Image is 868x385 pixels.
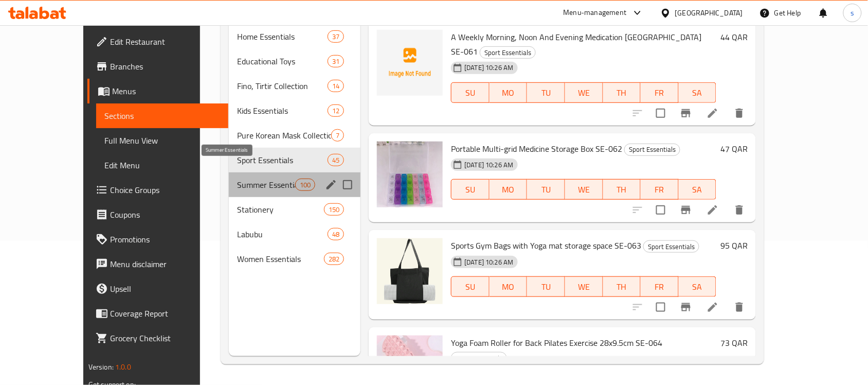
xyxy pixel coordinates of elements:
span: Edit Menu [104,159,220,171]
img: Sports Gym Bags with Yoga mat storage space SE-063 [377,238,443,304]
a: Edit menu item [707,107,719,119]
h6: 47 QAR [720,142,748,156]
div: items [328,154,344,166]
span: TH [607,279,637,294]
a: Edit menu item [707,301,719,313]
span: SU [456,182,485,197]
img: A Weekly Morning, Noon And Evening Medication Pill Box SE-061 [377,30,443,96]
span: TU [531,85,561,100]
div: Summer Essentials100edit [229,172,360,197]
h6: 44 QAR [720,30,748,44]
div: Educational Toys31 [229,49,360,74]
span: Pure Korean Mask Collection [237,129,331,142]
span: Coverage Report [110,307,220,320]
span: 12 [328,106,343,116]
span: s [851,7,854,19]
button: Branch-specific-item [674,295,698,320]
span: 150 [324,205,343,215]
div: Labubu48 [229,222,360,247]
span: Branches [110,60,220,73]
a: Menus [87,79,228,103]
span: TU [531,279,561,294]
span: 45 [328,155,343,165]
a: Promotions [87,227,228,252]
span: TH [607,182,637,197]
div: Sport Essentials45 [229,148,360,172]
a: Edit Restaurant [87,29,228,54]
div: Sport Essentials [643,240,699,253]
button: MO [490,179,528,200]
span: Home Essentials [237,30,328,43]
span: 1.0.0 [115,360,131,374]
span: 31 [328,57,343,66]
span: TU [531,182,561,197]
span: WE [569,182,599,197]
span: 37 [328,32,343,42]
span: Sport Essentials [644,241,699,253]
span: MO [494,85,523,100]
a: Coupons [87,202,228,227]
a: Coverage Report [87,301,228,326]
div: Home Essentials37 [229,24,360,49]
button: FR [641,82,679,103]
span: Sport Essentials [480,47,535,59]
span: SA [683,279,713,294]
span: MO [494,279,523,294]
span: Fino, Tirtir Collection [237,80,328,92]
span: Select to update [650,296,672,318]
button: MO [490,82,528,103]
img: Portable Multi-grid Medicine Storage Box SE-062 [377,142,443,207]
span: 48 [328,230,343,239]
span: Portable Multi-grid Medicine Storage Box SE-062 [451,141,622,156]
button: FR [641,179,679,200]
span: Select to update [650,199,672,221]
span: SA [683,182,713,197]
span: Labubu [237,228,328,240]
span: Edit Restaurant [110,36,220,48]
span: TH [607,85,637,100]
span: 7 [332,131,343,141]
div: Kids Essentials12 [229,98,360,123]
button: Branch-specific-item [674,101,698,126]
span: A Weekly Morning, Noon And Evening Medication [GEOGRAPHIC_DATA] SE-061 [451,29,701,59]
span: Sport Essentials [237,154,328,166]
span: FR [645,182,675,197]
span: SU [456,279,485,294]
span: MO [494,182,523,197]
span: Sport Essentials [625,144,680,155]
button: MO [490,276,528,297]
span: Women Essentials [237,253,324,265]
div: Stationery150 [229,197,360,222]
span: [DATE] 10:26 AM [460,63,517,73]
button: WE [565,276,603,297]
div: items [328,30,344,43]
button: WE [565,82,603,103]
h6: 73 QAR [720,336,748,350]
div: Menu-management [564,7,627,19]
span: Sports Gym Bags with Yoga mat storage space SE-063 [451,238,641,253]
span: Choice Groups [110,184,220,196]
button: FR [641,276,679,297]
button: SA [679,82,717,103]
span: Menus [112,85,220,97]
div: Sport Essentials [451,352,507,364]
div: Sport Essentials [480,46,536,59]
a: Choice Groups [87,178,228,202]
button: TH [603,179,641,200]
span: Yoga Foam Roller for Back Pilates Exercise 28x9.5cm SE-064 [451,335,662,351]
button: TU [527,276,565,297]
a: Menu disclaimer [87,252,228,276]
a: Edit menu item [707,204,719,216]
div: items [328,228,344,240]
span: Kids Essentials [237,104,328,117]
div: items [328,55,344,67]
button: edit [323,177,339,192]
button: SU [451,179,489,200]
button: WE [565,179,603,200]
div: Women Essentials282 [229,247,360,271]
span: Stationery [237,203,324,216]
span: FR [645,85,675,100]
span: SU [456,85,485,100]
